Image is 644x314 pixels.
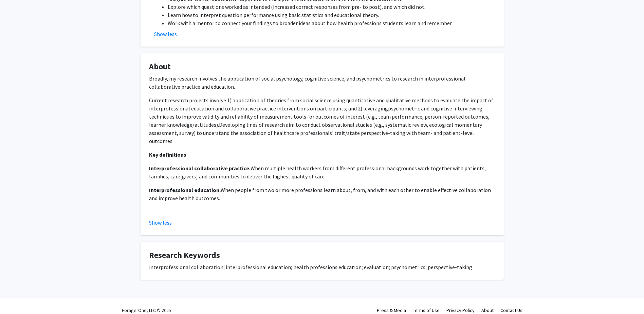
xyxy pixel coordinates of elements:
p: Current research projects involve 1) application of theories from social science using quantitati... [149,96,495,145]
u: Key definitions [149,151,186,158]
li: Work with a mentor to connect your findings to broader ideas about how health professions student... [168,19,495,27]
strong: Interprofessional education. [149,187,221,193]
a: Privacy Policy [446,307,475,313]
p: When people from two or more professions learn about, from, and with each other to enable effecti... [149,186,495,210]
p: Broadly, my research involves the application of social psychology, cognitive science, and psycho... [149,74,495,91]
button: Show less [154,30,177,38]
iframe: Chat [5,283,29,309]
a: Terms of Use [413,307,440,313]
button: Show less [149,219,172,227]
span: psychometric and cognitive interviewing techniques to improve validity and reliability of measure... [149,105,490,128]
div: interprofessional collaboration; interprofessional education; health professions education; evalu... [149,263,495,271]
strong: Interprofessional collaborative practice. [149,165,251,172]
h4: Research Keywords [149,250,495,260]
h4: About [149,62,495,72]
span: When multiple health workers from different professional backgrounds work together with patients,... [149,165,486,180]
a: Contact Us [500,307,522,313]
a: About [481,307,494,313]
li: Explore which questions worked as intended (increased correct responses from pre- to post), and w... [168,3,495,11]
span: Developing lines of research aim to conduct observational studies (e.g., systematic review, ecolo... [149,121,482,144]
a: Press & Media [377,307,406,313]
li: Learn how to interpret question performance using basic statistics and educational theory. [168,11,495,19]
